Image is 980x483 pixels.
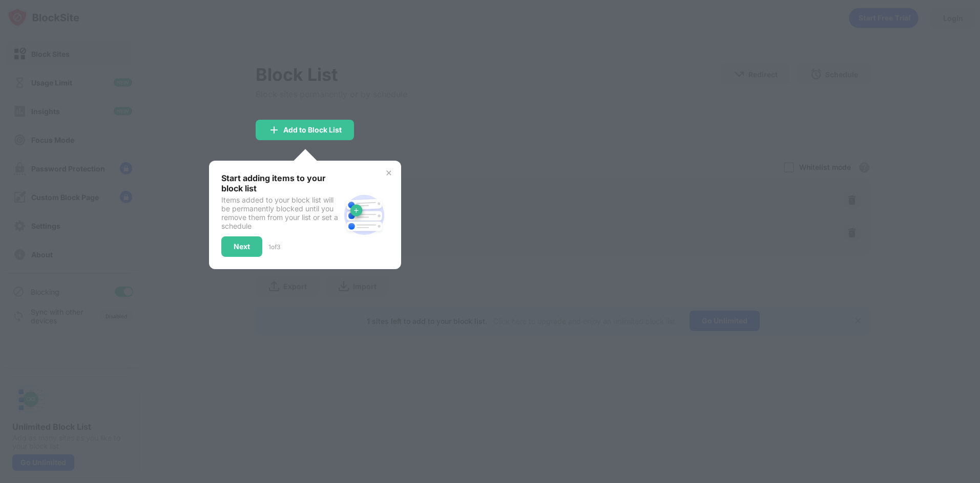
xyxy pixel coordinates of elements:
img: x-button.svg [385,169,393,177]
div: Start adding items to your block list [221,173,340,193]
div: 1 of 3 [268,243,280,251]
div: Add to Block List [283,126,342,134]
div: Items added to your block list will be permanently blocked until you remove them from your list o... [221,195,340,230]
div: Next [234,243,250,251]
img: block-site.svg [340,190,389,239]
